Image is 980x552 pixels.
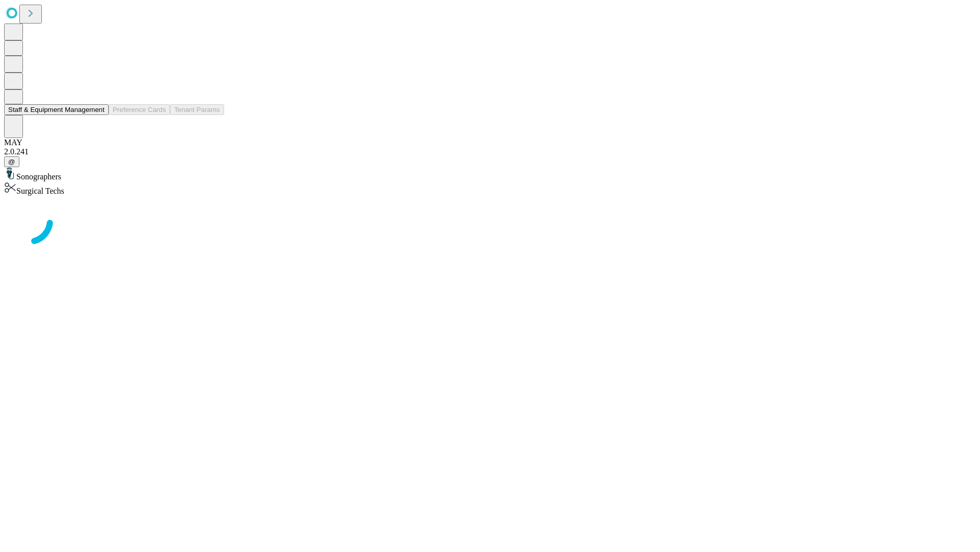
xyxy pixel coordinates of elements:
[4,156,19,167] button: @
[4,181,976,196] div: Surgical Techs
[4,138,976,147] div: MAY
[4,147,976,156] div: 2.0.241
[4,104,109,115] button: Staff & Equipment Management
[109,104,170,115] button: Preference Cards
[8,158,15,166] span: @
[4,167,976,181] div: Sonographers
[170,104,224,115] button: Tenant Params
